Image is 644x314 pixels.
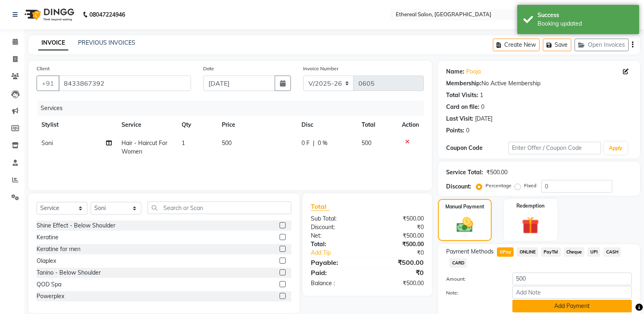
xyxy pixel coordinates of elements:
b: 08047224946 [89,3,125,26]
a: INVOICE [38,36,68,50]
div: Membership: [446,79,481,88]
div: Coupon Code [446,144,508,152]
span: CARD [449,258,467,268]
span: ONLINE [517,247,538,257]
label: Client [37,65,50,72]
th: Price [217,116,297,134]
img: _cash.svg [451,215,478,234]
img: logo [21,3,76,26]
label: Invoice Number [303,65,338,72]
div: [DATE] [475,115,492,123]
input: Search by Name/Mobile/Email/Code [59,76,191,91]
div: 0 [466,126,469,135]
div: Discount: [446,182,471,191]
div: 1 [480,91,483,100]
th: Qty [177,116,217,134]
th: Total [357,116,397,134]
a: Pooja [466,67,481,76]
div: Tanino - Below Shoulder [37,269,101,277]
th: Stylist [37,116,117,134]
input: Search or Scan [147,201,291,214]
div: Card on file: [446,103,479,111]
div: Total Visits: [446,91,478,100]
div: Balance : [305,279,367,288]
span: | [313,139,314,147]
span: GPay [497,247,514,257]
div: Shine Effect - Below Shoulder [37,221,115,230]
th: Service [117,116,177,134]
input: Amount [512,273,632,285]
div: ₹0 [378,249,430,257]
span: Cheque [564,247,585,257]
button: Save [543,39,571,51]
a: PREVIOUS INVOICES [78,39,135,46]
span: 1 [182,139,185,147]
div: No Active Membership [446,79,632,88]
div: ₹500.00 [367,279,430,288]
div: Discount: [305,223,367,232]
label: Note: [440,289,506,297]
div: ₹500.00 [367,232,430,240]
span: CASH [603,247,621,257]
span: 500 [362,139,371,147]
button: Add Payment [512,300,632,312]
div: Service Total: [446,168,483,177]
label: Fixed [524,182,536,189]
img: _gift.svg [516,214,544,236]
div: Success [538,11,633,19]
div: QOD Spa [37,280,61,289]
div: Olaplex [37,257,56,265]
input: Enter Offer / Coupon Code [508,142,601,154]
div: Points: [446,126,464,135]
button: Open Invoices [575,39,629,51]
label: Date [203,65,214,72]
div: Name: [446,67,464,76]
label: Percentage [486,182,512,189]
div: Keratine [37,233,59,242]
div: Keratine for men [37,245,80,253]
span: PayTM [541,247,561,257]
div: ₹500.00 [486,168,507,177]
button: +91 [37,76,59,91]
div: Total: [305,240,367,249]
label: Redemption [516,202,544,210]
a: Add Tip [305,249,378,257]
span: Total [311,202,330,211]
input: Add Note [512,286,632,299]
label: Manual Payment [445,203,484,210]
th: Action [397,116,424,134]
div: Last Visit: [446,115,473,123]
span: 500 [222,139,232,147]
button: Create New [493,39,540,51]
div: Net: [305,232,367,240]
label: Amount: [440,275,506,283]
span: 0 F [301,139,310,147]
div: Booking updated [538,19,633,28]
button: Apply [604,142,627,154]
div: ₹0 [367,223,430,232]
div: ₹500.00 [367,258,430,267]
span: Payment Methods [446,247,494,256]
div: Payable: [305,258,367,267]
div: Powerplex [37,292,64,301]
div: ₹0 [367,268,430,277]
div: ₹500.00 [367,240,430,249]
span: 0 % [318,139,327,147]
div: 0 [481,103,484,111]
span: UPI [588,247,600,257]
span: Hair - Haircut For Women [121,139,167,155]
span: Soni [41,139,53,147]
div: Sub Total: [305,214,367,223]
th: Disc [297,116,357,134]
div: Services [37,101,430,116]
div: Paid: [305,268,367,277]
div: ₹500.00 [367,214,430,223]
